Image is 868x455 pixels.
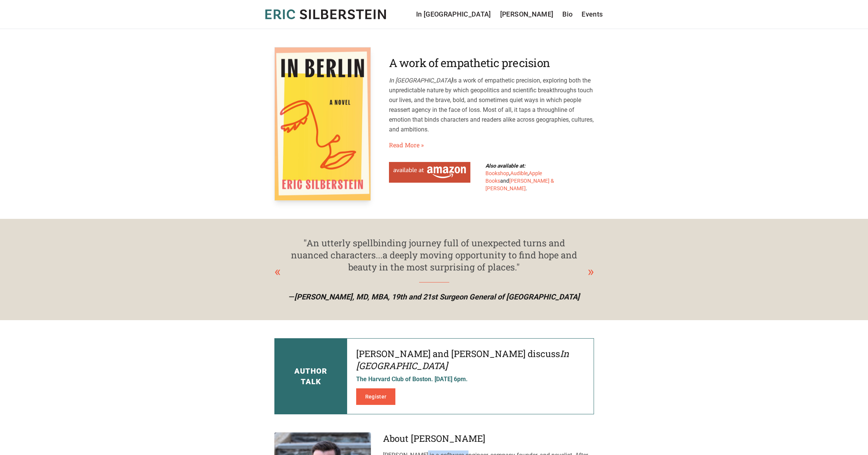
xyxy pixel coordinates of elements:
[274,237,594,302] div: 1 / 4
[500,9,554,20] a: [PERSON_NAME]
[421,140,424,150] span: »
[289,237,579,273] div: "An utterly spellbinding journey full of unexpected turns and nuanced characters...a deeply movin...
[485,162,564,192] div: , , and .
[393,166,466,178] img: Available at Amazon
[294,292,580,301] span: [PERSON_NAME], MD, MBA, 19th and 21st Surgeon General of [GEOGRAPHIC_DATA]
[510,170,528,176] a: Audible
[274,261,281,282] div: Previous slide
[356,348,569,372] em: In [GEOGRAPHIC_DATA]
[389,77,452,84] em: In [GEOGRAPHIC_DATA]
[356,388,396,405] a: Register
[485,170,509,176] a: Bookshop
[356,375,585,384] p: The Harvard Club of Boston. [DATE] 6pm.
[562,9,573,20] a: Bio
[274,47,371,201] img: In Berlin
[485,163,525,169] b: Also available at:
[389,56,594,70] h2: A work of empathetic precision
[389,162,470,183] a: Available at Amazon
[588,261,594,282] div: Next slide
[389,140,424,150] a: Read More»
[383,432,594,444] h3: About [PERSON_NAME]
[280,292,588,302] p: —
[356,348,585,372] h4: [PERSON_NAME] and [PERSON_NAME] discuss
[582,9,603,20] a: Events
[294,366,327,387] h3: Author Talk
[416,9,491,20] a: In [GEOGRAPHIC_DATA]
[389,76,594,134] p: is a work of empathetic precision, exploring both the unpredictable nature by which geopolitics a...
[485,178,554,191] a: [PERSON_NAME] & [PERSON_NAME]
[485,170,542,184] a: Apple Books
